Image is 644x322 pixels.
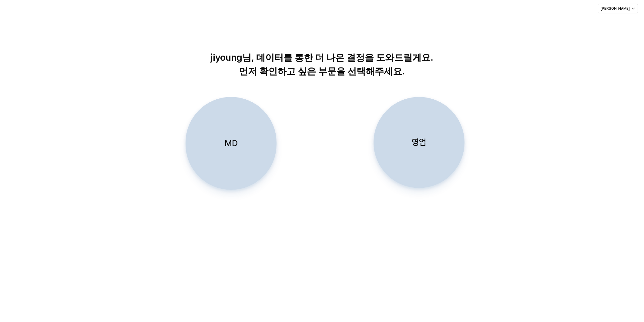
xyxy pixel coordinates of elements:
[601,6,630,11] p: [PERSON_NAME]
[412,137,426,148] p: 영업
[186,97,277,190] button: MD
[598,4,638,13] button: [PERSON_NAME]
[374,97,465,188] button: 영업
[167,51,477,78] p: jiyoung님, 데이터를 통한 더 나은 결정을 도와드릴게요. 먼저 확인하고 싶은 부문을 선택해주세요.
[224,138,237,149] p: MD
